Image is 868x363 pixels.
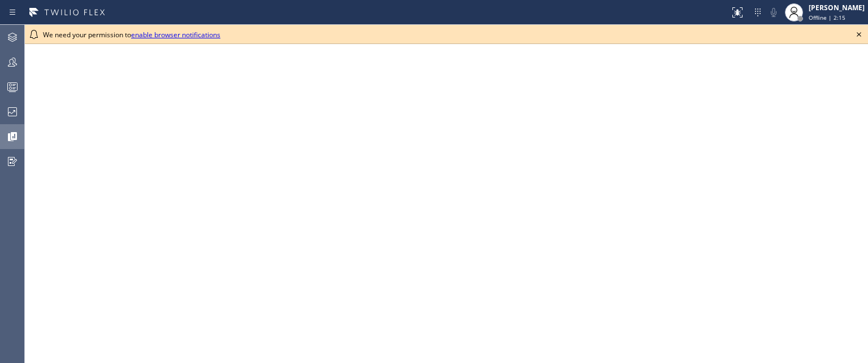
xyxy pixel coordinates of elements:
button: Mute [766,5,782,20]
span: Offline | 2:15 [809,14,845,21]
div: [PERSON_NAME] [809,3,865,12]
span: We need your permission to [43,30,220,40]
iframe: Analyze [25,25,868,363]
a: enable browser notifications [131,30,220,40]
